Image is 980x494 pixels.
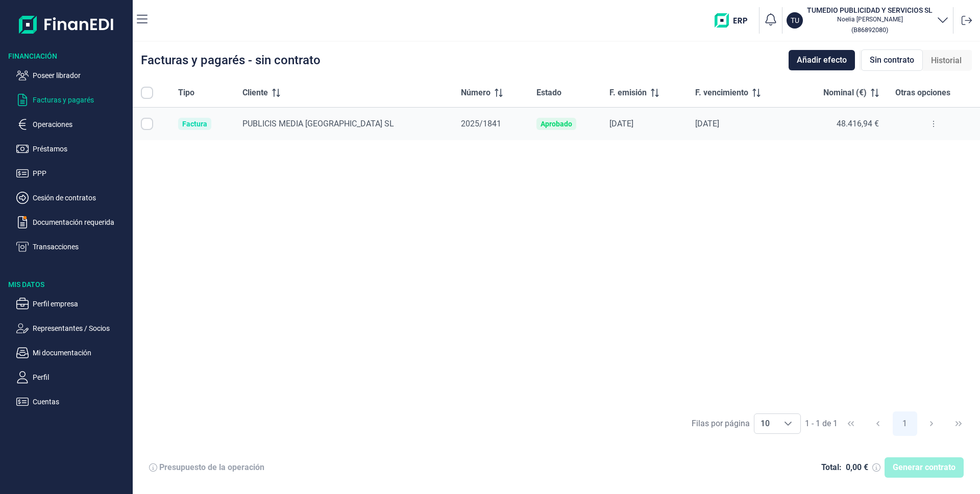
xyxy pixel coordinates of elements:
[33,143,129,155] p: Préstamos
[33,94,129,106] p: Facturas y pagarés
[776,414,800,433] div: Choose
[141,54,321,66] div: Facturas y pagarés - sin contrato
[895,87,950,99] span: Otras opciones
[33,347,129,359] p: Mi documentación
[837,119,879,128] span: 48.416,94 €
[33,396,129,408] p: Cuentas
[178,87,194,99] span: Tipo
[692,418,750,430] div: Filas por página
[541,120,572,128] div: Aprobado
[16,118,129,131] button: Operaciones
[839,411,863,436] button: First Page
[242,119,394,128] span: PUBLICIS MEDIA [GEOGRAPHIC_DATA] SL
[695,87,748,99] span: F. vencimiento
[821,462,842,473] div: Total:
[242,87,268,99] span: Cliente
[33,322,129,334] p: Representantes / Socios
[919,411,944,436] button: Next Page
[851,26,888,34] small: Copiar cif
[609,87,647,99] span: F. emisión
[33,298,129,310] p: Perfil empresa
[33,216,129,228] p: Documentación requerida
[16,192,129,204] button: Cesión de contratos
[16,167,129,179] button: PPP
[787,5,949,36] button: TUTUMEDIO PUBLICIDAD Y SERVICIOS SLNoelia [PERSON_NAME](B86892080)
[946,411,971,436] button: Last Page
[33,167,129,179] p: PPP
[33,192,129,204] p: Cesión de contratos
[789,50,855,70] button: Añadir efecto
[141,87,153,99] div: All items unselected
[754,414,776,433] span: 10
[536,87,561,99] span: Estado
[33,118,129,131] p: Operaciones
[159,462,264,473] div: Presupuesto de la operación
[846,462,868,473] div: 0,00 €
[461,119,501,128] span: 2025/1841
[823,87,867,99] span: Nominal (€)
[16,216,129,228] button: Documentación requerida
[461,87,491,99] span: Número
[16,69,129,82] button: Poseer librador
[33,371,129,383] p: Perfil
[715,13,755,28] img: erp
[141,118,153,130] div: Row Selected null
[870,54,914,66] span: Sin contrato
[866,411,890,436] button: Previous Page
[807,15,933,23] p: Noelia [PERSON_NAME]
[791,15,799,25] p: TU
[16,94,129,106] button: Facturas y pagarés
[33,69,129,82] p: Poseer librador
[609,119,679,129] div: [DATE]
[16,347,129,359] button: Mi documentación
[695,119,785,129] div: [DATE]
[16,143,129,155] button: Préstamos
[16,298,129,310] button: Perfil empresa
[807,5,933,15] h3: TUMEDIO PUBLICIDAD Y SERVICIOS SL
[893,411,917,436] button: Page 1
[16,371,129,383] button: Perfil
[923,50,970,71] div: Historial
[861,49,923,71] div: Sin contrato
[16,396,129,408] button: Cuentas
[16,322,129,334] button: Representantes / Socios
[19,8,114,41] img: Logo de aplicación
[931,55,962,67] span: Historial
[33,241,129,253] p: Transacciones
[797,54,847,66] span: Añadir efecto
[182,120,207,128] div: Factura
[16,241,129,253] button: Transacciones
[805,420,838,428] span: 1 - 1 de 1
